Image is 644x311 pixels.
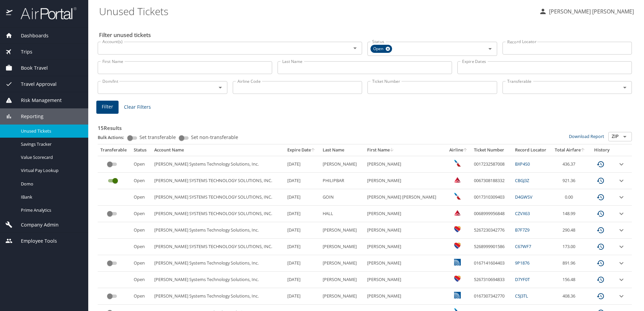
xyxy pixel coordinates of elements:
span: Trips [12,48,32,56]
button: Open [216,83,225,92]
td: 921.36 [551,173,589,189]
span: Travel Approval [12,80,57,88]
td: 0068999956848 [471,206,512,222]
td: Open [131,272,151,288]
td: [PERSON_NAME] [364,288,446,305]
td: [PERSON_NAME] Systems Technology Solutions, Inc. [152,255,285,272]
td: Open [131,222,151,239]
button: [PERSON_NAME] [PERSON_NAME] [536,5,637,18]
a: B7F7Z9 [515,227,529,233]
img: icon-airportal.png [6,7,13,20]
th: Total Airfare [551,144,589,156]
button: expand row [617,259,625,267]
span: Company Admin [12,221,59,229]
th: Record Locator [512,144,551,156]
td: [DATE] [285,272,320,288]
td: [PERSON_NAME] [320,239,364,255]
h1: Unused Tickets [99,1,534,22]
td: HALL [320,206,364,222]
span: Prime Analytics [21,207,80,213]
td: [PERSON_NAME] SYSTEMS TECHNOLOGY SOLUTIONS, INC. [152,239,285,255]
button: expand row [617,292,625,300]
td: GOIN [320,189,364,206]
td: [DATE] [285,288,320,305]
td: [PERSON_NAME] [PERSON_NAME] [364,189,446,206]
img: Delta Airlines [454,209,461,216]
button: expand row [617,160,625,168]
td: 5268999901586 [471,239,512,255]
th: Account Name [152,144,285,156]
td: [DATE] [285,239,320,255]
th: Status [131,144,151,156]
th: Last Name [320,144,364,156]
td: Open [131,189,151,206]
button: sort [311,148,316,152]
div: Open [371,45,392,53]
td: 0017310309403 [471,189,512,206]
a: BXP4S0 [515,161,530,167]
td: [PERSON_NAME] SYSTEMS TECHNOLOGY SOLUTIONS, INC. [152,189,285,206]
p: [PERSON_NAME] [PERSON_NAME] [547,7,634,15]
td: 5267310694833 [471,272,512,288]
td: [PERSON_NAME] SYSTEMS TECHNOLOGY SOLUTIONS, INC. [152,206,285,222]
td: [DATE] [285,173,320,189]
td: [DATE] [285,222,320,239]
span: Set transferable [139,135,176,140]
img: VxQ0i4AAAAASUVORK5CYII= [454,176,461,183]
img: Southwest Airlines [454,226,461,233]
button: sort [463,148,468,152]
a: C67WF7 [515,243,531,249]
img: airportal-logo.png [13,7,76,20]
td: 0167307342770 [471,288,512,305]
td: [PERSON_NAME] [364,272,446,288]
img: Southwest Airlines [454,275,461,282]
td: 436.37 [551,156,589,172]
td: 0017232587008 [471,156,512,172]
button: Open [620,83,630,92]
button: Open [350,43,360,53]
button: Filter [96,101,119,114]
td: [PERSON_NAME] [364,173,446,189]
h3: 15 Results [98,120,632,132]
td: [PERSON_NAME] [320,272,364,288]
span: Clear Filters [124,103,151,111]
span: Employee Tools [12,237,57,245]
button: Open [620,132,630,141]
a: CZVX63 [515,210,530,216]
th: First Name [364,144,446,156]
td: [DATE] [285,156,320,172]
td: [PERSON_NAME] [364,206,446,222]
button: expand row [617,243,625,251]
td: [PERSON_NAME] [320,255,364,272]
h2: Filter unused tickets [99,30,633,40]
td: Open [131,288,151,305]
th: Ticket Number [471,144,512,156]
button: sort [581,148,585,152]
img: Southwest Airlines [454,242,461,249]
span: Savings Tracker [21,141,80,147]
td: Open [131,239,151,255]
td: 408.36 [551,288,589,305]
td: PHILIPBAR [320,173,364,189]
button: expand row [617,226,625,234]
span: Set non-transferable [191,135,238,140]
td: [PERSON_NAME] [364,156,446,172]
div: Transferable [100,147,128,153]
td: 0.00 [551,189,589,206]
button: expand row [617,193,625,201]
td: Open [131,173,151,189]
span: IBank [21,194,80,200]
span: Filter [102,103,113,111]
td: [DATE] [285,255,320,272]
td: 5267230342776 [471,222,512,239]
a: 9P1876 [515,260,529,266]
td: [PERSON_NAME] Systems Technology Solutions, Inc. [152,288,285,305]
a: D4GWSV [515,194,533,200]
button: Open [485,44,495,54]
img: United Airlines [454,292,461,299]
span: Risk Management [12,97,62,104]
th: Expire Date [285,144,320,156]
td: [DATE] [285,189,320,206]
td: 0167141604403 [471,255,512,272]
td: 290.48 [551,222,589,239]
